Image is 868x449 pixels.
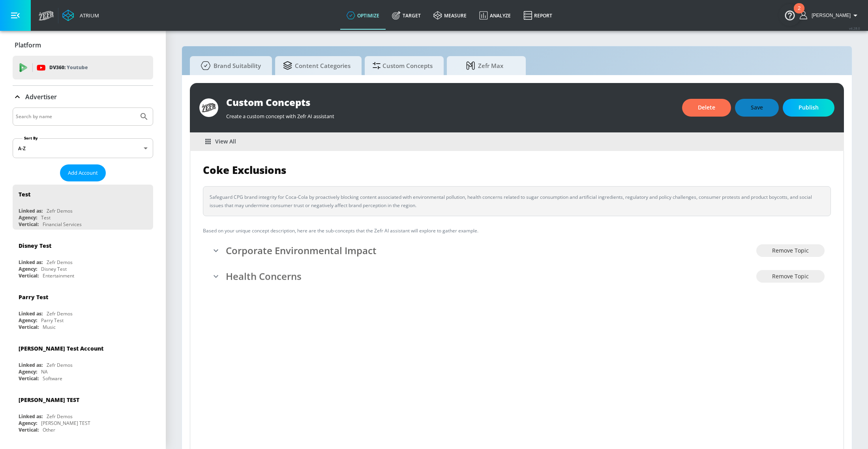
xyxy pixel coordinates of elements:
[19,413,43,420] div: Linked as:
[799,103,819,113] span: Publish
[13,185,153,230] div: TestLinked as:Zefr DemosAgency:TestVertical:Financial Services
[19,221,39,228] div: Vertical:
[13,339,153,384] div: [PERSON_NAME] Test AccountLinked as:Zefr DemosAgency:NAVertical:Software
[283,56,351,75] span: Content Categories
[13,236,153,281] div: Disney TestLinked as:Zefr DemosAgency:Disney TestVertical:Entertainment
[19,293,48,301] div: Parry Test
[49,63,88,72] p: DV360:
[19,242,51,249] div: Disney Test
[19,310,43,317] div: Linked as:
[13,287,153,332] div: Parry TestLinked as:Zefr DemosAgency:Parry TestVertical:Music
[19,214,37,221] div: Agency:
[756,270,825,283] button: Remove Topic
[226,109,674,120] div: Create a custom concept with Zefr AI assistant
[19,368,37,375] div: Agency:
[19,317,37,324] div: Agency:
[41,317,64,324] div: Parry Test
[209,270,223,283] button: expand
[16,111,135,122] input: Search by name
[19,426,39,433] div: Vertical:
[473,1,517,30] a: Analyze
[13,56,153,79] div: DV360: Youtube
[67,63,88,72] p: Youtube
[68,168,98,177] span: Add Account
[60,164,106,181] button: Add Account
[19,345,103,352] div: [PERSON_NAME] Test Account
[19,259,43,266] div: Linked as:
[13,390,153,435] div: [PERSON_NAME] TESTLinked as:Zefr DemosAgency:[PERSON_NAME] TESTVertical:Other
[849,26,860,30] span: v 4.28.0
[47,413,73,420] div: Zefr Demos
[783,99,834,117] button: Publish
[43,324,56,330] div: Music
[62,9,99,21] a: Atrium
[373,56,433,75] span: Custom Concepts
[808,13,851,18] span: login as: rob.greenberg@zefr.com
[47,208,73,214] div: Zefr Demos
[226,244,756,257] h3: Corporate Environmental Impact
[202,134,239,149] button: View All
[19,420,37,426] div: Agency:
[43,272,74,279] div: Entertainment
[13,86,153,108] div: Advertiser
[13,138,153,158] div: A-Z
[340,1,386,30] a: optimize
[15,41,41,49] p: Platform
[226,96,674,109] div: Custom Concepts
[203,227,478,234] span: Based on your unique concept description, here are the sub-concepts that the Zefr AI assistant wi...
[772,272,809,281] span: Remove Topic
[19,208,43,214] div: Linked as:
[22,136,39,141] label: Sort By
[43,375,62,382] div: Software
[19,375,39,382] div: Vertical:
[455,56,515,75] span: Zefr Max
[47,362,73,368] div: Zefr Demos
[47,310,73,317] div: Zefr Demos
[682,99,731,117] button: Delete
[209,244,223,257] button: expand
[203,164,831,177] h2: Coke Exclusions
[25,92,57,101] p: Advertiser
[19,362,43,368] div: Linked as:
[77,12,99,19] div: Atrium
[386,1,427,30] a: Target
[43,221,82,228] div: Financial Services
[756,244,825,257] button: Remove Topic
[41,368,48,375] div: NA
[19,272,39,279] div: Vertical:
[798,8,801,19] div: 2
[210,193,824,209] div: Safeguard CPG brand integrity for Coca-Cola by proactively blocking content associated with envir...
[772,246,809,256] span: Remove Topic
[43,426,55,433] div: Other
[19,191,30,198] div: Test
[19,324,39,330] div: Vertical:
[517,1,559,30] a: Report
[19,396,79,404] div: [PERSON_NAME] TEST
[779,4,801,26] button: Open Resource Center, 2 new notifications
[41,420,90,426] div: [PERSON_NAME] TEST
[206,137,236,147] span: View All
[19,266,37,272] div: Agency:
[41,214,51,221] div: Test
[226,270,756,283] h3: Health Concerns
[47,259,73,266] div: Zefr Demos
[698,103,715,113] span: Delete
[427,1,473,30] a: measure
[13,34,153,56] div: Platform
[198,56,261,75] span: Brand Suitability
[800,11,860,20] button: [PERSON_NAME]
[41,266,67,272] div: Disney Test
